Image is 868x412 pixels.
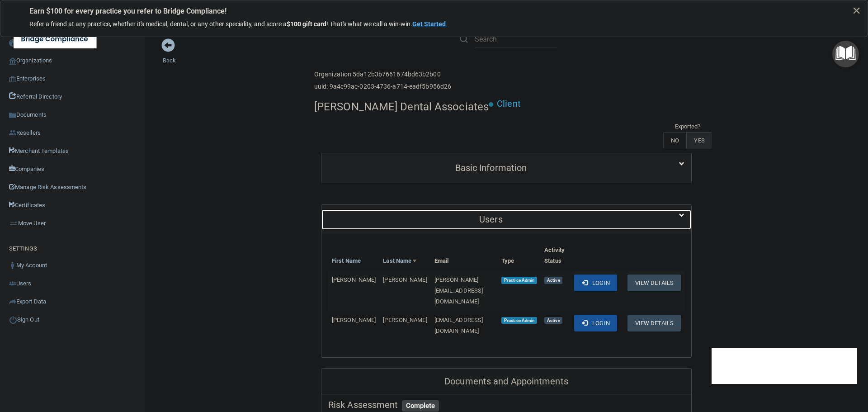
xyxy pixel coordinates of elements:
button: View Details [627,315,681,331]
strong: Get Started [412,20,446,28]
h6: uuid: 9a4c99ac-0203-4736-a714-eadf5b956d26 [314,83,451,90]
button: Open Resource Center [832,41,859,67]
span: Refer a friend at any practice, whether it's medical, dental, or any other speciality, and score a [29,20,287,28]
img: ic_power_dark.7ecde6b1.png [9,316,17,324]
iframe: Drift Widget Chat Controller [712,348,857,384]
a: First Name [332,256,361,266]
span: Practice Admin [501,277,537,284]
button: Login [574,275,617,291]
div: Documents and Appointments [321,369,691,395]
h5: Risk Assessment [328,400,684,410]
img: ic_reseller.de258add.png [9,129,16,137]
button: View Details [627,275,681,291]
a: Back [163,46,176,64]
th: Activity Status [541,241,571,270]
span: [PERSON_NAME] [332,276,376,283]
button: Close [852,3,861,18]
th: Type [498,241,541,270]
span: [PERSON_NAME] [383,276,427,283]
h6: Organization 5da12b3b7661674bd63b2b00 [314,71,451,78]
p: Client [497,95,521,112]
th: Email [431,241,498,270]
span: Complete [402,400,439,412]
input: Search [475,31,557,47]
strong: $100 gift card [287,20,326,28]
a: Last Name [383,256,416,266]
h4: [PERSON_NAME] Dental Associates [314,101,489,113]
p: Earn $100 for every practice you refer to Bridge Compliance! [29,7,839,15]
img: icon-documents.8dae5593.png [9,112,16,119]
span: [EMAIL_ADDRESS][DOMAIN_NAME] [434,317,483,334]
button: Login [574,315,617,331]
span: Active [544,317,562,324]
img: ic_user_dark.df1a06c3.png [9,262,16,269]
a: Users [328,209,684,230]
td: Exported? [663,121,712,132]
label: NO [663,132,686,149]
img: briefcase.64adab9b.png [9,219,18,228]
img: bridge_compliance_login_screen.278c3ca4.svg [14,30,97,48]
a: Basic Information [328,158,684,178]
img: organization-icon.f8decf85.png [9,57,16,65]
a: Get Started [412,20,447,28]
span: ! That's what we call a win-win. [326,20,412,28]
img: ic-search.3b580494.png [460,35,468,43]
span: [PERSON_NAME] [332,317,376,323]
img: enterprise.0d942306.png [9,76,16,82]
img: icon-export.b9366987.png [9,298,16,305]
img: icon-users.e205127d.png [9,280,16,287]
h5: Basic Information [328,163,654,173]
label: SETTINGS [9,243,37,254]
span: [PERSON_NAME][EMAIL_ADDRESS][DOMAIN_NAME] [434,276,483,305]
label: YES [686,132,712,149]
span: Practice Admin [501,317,537,324]
h5: Users [328,214,654,224]
span: Active [544,277,562,284]
span: [PERSON_NAME] [383,317,427,323]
